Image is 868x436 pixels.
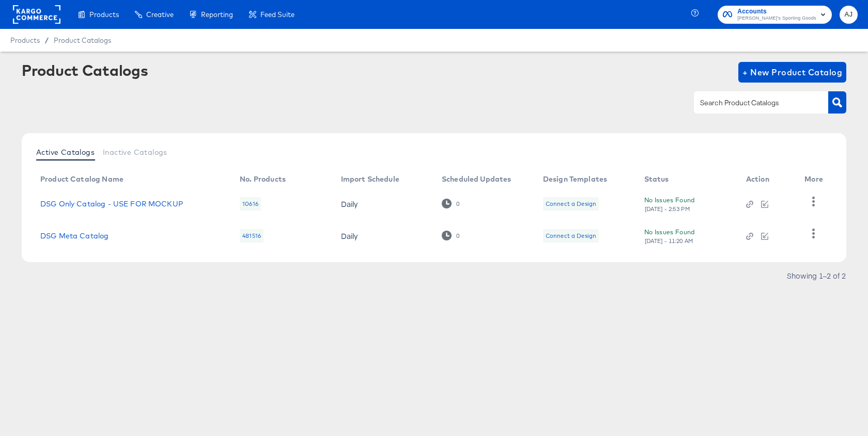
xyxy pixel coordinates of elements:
[54,36,111,44] a: Product Catalogs
[738,62,846,83] button: + New Product Catalog
[698,97,808,109] input: Search Product Catalogs
[341,175,399,183] div: Import Schedule
[456,232,460,239] div: 0
[786,272,846,279] div: Showing 1–2 of 2
[543,175,607,183] div: Design Templates
[738,171,797,188] th: Action
[844,9,854,21] span: AJ
[333,220,433,252] td: Daily
[442,175,512,183] div: Scheduled Updates
[22,62,148,78] div: Product Catalogs
[718,6,832,24] button: Accounts[PERSON_NAME]'s Sporting Goods
[146,10,174,19] span: Creative
[40,175,123,183] div: Product Catalog Name
[742,65,842,79] span: + New Product Catalog
[442,199,460,208] div: 0
[240,175,286,183] div: No. Products
[40,36,54,44] span: /
[89,10,119,19] span: Products
[260,10,295,19] span: Feed Suite
[456,200,460,207] div: 0
[737,14,816,23] span: [PERSON_NAME]'s Sporting Goods
[240,197,261,211] div: 10616
[737,6,816,17] span: Accounts
[36,148,95,156] span: Active Catalogs
[442,231,460,240] div: 0
[796,171,835,188] th: More
[333,188,433,220] td: Daily
[840,6,858,24] button: AJ
[201,10,233,19] span: Reporting
[40,232,109,240] a: DSG Meta Catalog
[10,36,40,44] span: Products
[636,171,738,188] th: Status
[240,229,263,243] div: 481516
[546,200,596,208] div: Connect a Design
[40,200,183,208] a: DSG Only Catalog - USE FOR MOCKUP
[546,232,596,240] div: Connect a Design
[543,229,599,243] div: Connect a Design
[103,148,167,156] span: Inactive Catalogs
[543,197,599,211] div: Connect a Design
